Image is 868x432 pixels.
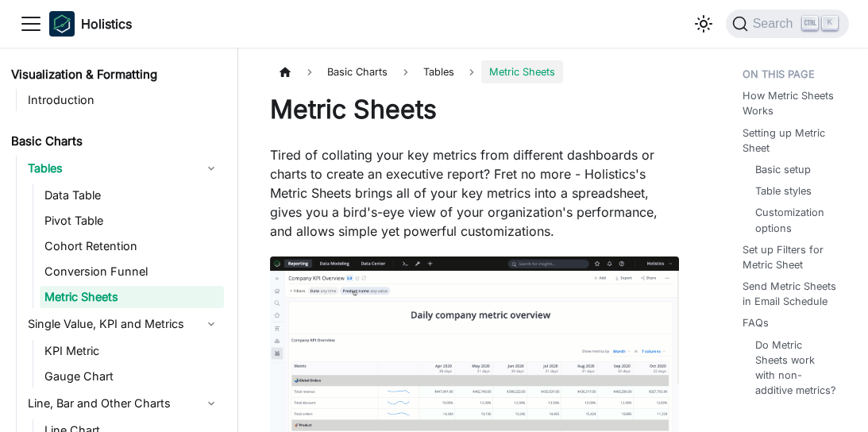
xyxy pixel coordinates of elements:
[40,365,224,388] a: Gauge Chart
[23,156,224,181] a: Tables
[40,184,224,206] a: Data Table
[40,260,224,283] a: Conversion Funnel
[726,10,849,38] button: Search (Ctrl+K)
[691,11,716,37] button: Switch between dark and light mode (currently light mode)
[40,235,224,257] a: Cohort Retention
[19,12,43,36] button: Toggle navigation bar
[6,64,224,86] a: Visualization & Formatting
[270,145,679,241] p: Tired of collating your key metrics from different dashboards or charts to create an executive re...
[481,60,563,83] span: Metric Sheets
[415,60,462,83] span: Tables
[6,130,224,152] a: Basic Charts
[822,16,838,30] kbd: K
[49,11,132,37] a: HolisticsHolistics
[743,242,843,272] a: Set up Filters for Metric Sheet
[755,205,836,235] a: Customization options
[270,60,300,83] a: Home page
[270,94,679,125] h1: Metric Sheets
[49,11,75,37] img: Holistics
[40,210,224,232] a: Pivot Table
[748,17,803,31] span: Search
[319,60,395,83] span: Basic Charts
[40,286,224,308] a: Metric Sheets
[23,391,224,416] a: Line, Bar and Other Charts
[743,279,843,309] a: Send Metric Sheets in Email Schedule
[743,88,843,118] a: How Metric Sheets Works
[270,60,679,83] nav: Breadcrumbs
[743,315,769,330] a: FAQs
[23,89,224,111] a: Introduction
[81,14,132,33] b: Holistics
[755,183,812,199] a: Table styles
[755,337,836,399] a: Do Metric Sheets work with non-additive metrics?
[743,125,843,156] a: Setting up Metric Sheet
[40,340,224,362] a: KPI Metric
[23,311,224,337] a: Single Value, KPI and Metrics
[755,162,811,177] a: Basic setup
